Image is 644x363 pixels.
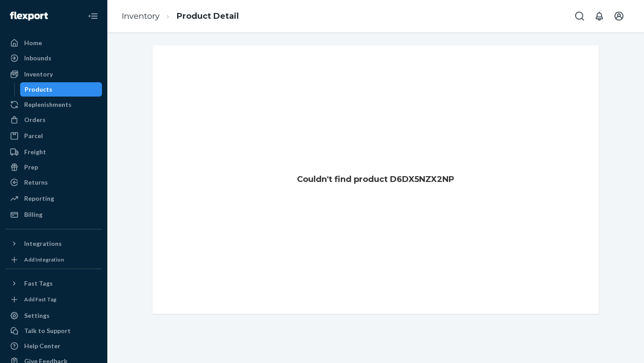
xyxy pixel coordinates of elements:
[24,239,62,248] div: Integrations
[5,129,102,143] a: Parcel
[24,178,48,187] div: Returns
[5,207,102,222] a: Billing
[5,276,102,291] button: Fast Tags
[24,38,42,47] div: Home
[5,51,102,65] a: Inbounds
[5,339,102,353] a: Help Center
[177,11,239,21] a: Product Detail
[25,85,52,94] div: Products
[5,145,102,159] a: Freight
[24,70,53,79] div: Inventory
[20,82,102,97] a: Products
[114,3,246,30] ol: breadcrumbs
[571,7,589,25] button: Open Search Box
[24,115,46,124] div: Orders
[5,191,102,206] a: Reporting
[24,311,50,320] div: Settings
[24,279,53,288] div: Fast Tags
[5,308,102,323] a: Settings
[610,7,628,25] button: Open account menu
[5,97,102,112] a: Replenishments
[5,113,102,127] a: Orders
[24,100,72,109] div: Replenishments
[5,324,102,338] button: Talk to Support
[5,67,102,81] a: Inventory
[24,295,56,303] div: Add Fast Tag
[24,131,43,140] div: Parcel
[24,54,51,63] div: Inbounds
[24,148,46,156] div: Freight
[24,342,60,350] div: Help Center
[5,294,102,305] a: Add Fast Tag
[5,254,102,265] a: Add Integration
[24,326,71,335] div: Talk to Support
[10,12,48,21] img: Flexport logo
[24,256,64,263] div: Add Integration
[153,46,599,314] div: Couldn't find product D6DX5NZX2NP
[24,210,42,219] div: Billing
[24,163,38,172] div: Prep
[24,194,54,203] div: Reporting
[5,160,102,174] a: Prep
[84,7,102,25] button: Close Navigation
[5,236,102,251] button: Integrations
[5,175,102,190] a: Returns
[590,7,608,25] button: Open notifications
[122,11,160,21] a: Inventory
[5,36,102,50] a: Home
